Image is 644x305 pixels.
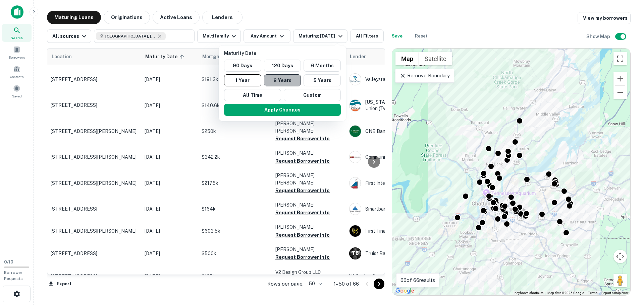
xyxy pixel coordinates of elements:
button: 5 Years [304,74,341,86]
p: Maturity Date [224,50,343,57]
button: 2 Years [264,74,301,86]
button: 1 Year [224,74,261,86]
button: 6 Months [304,60,341,72]
button: Custom [284,89,341,101]
button: Apply Changes [224,104,341,116]
iframe: Chat Widget [610,251,644,284]
button: 120 Days [264,60,301,72]
button: All Time [224,89,281,101]
button: 90 Days [224,60,261,72]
